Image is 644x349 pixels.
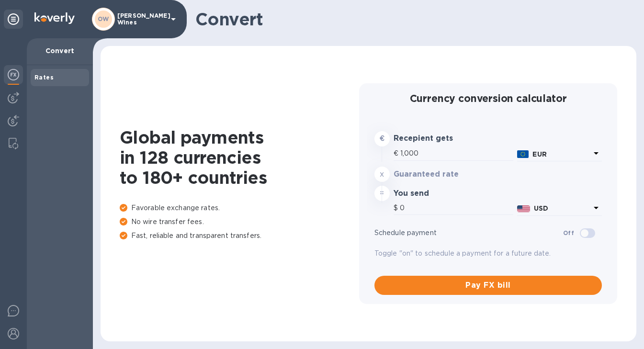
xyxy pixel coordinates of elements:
[4,10,23,29] div: Unpin categories
[394,189,486,198] h3: You send
[98,15,109,23] b: OW
[400,146,514,161] input: Amount
[374,92,602,104] h2: Currency conversion calculator
[120,217,359,227] p: No wire transfer fees.
[374,167,390,182] div: x
[374,276,602,295] button: Pay FX bill
[394,201,400,215] div: $
[120,203,359,213] p: Favorable exchange rates.
[120,127,359,188] h1: Global payments in 128 currencies to 180+ countries
[374,228,563,238] p: Schedule payment
[34,12,75,24] img: Logo
[374,248,602,259] p: Toggle "on" to schedule a payment for a future date.
[8,69,19,80] img: Foreign exchange
[400,201,514,215] input: Amount
[380,135,384,142] strong: €
[394,146,400,161] div: €
[532,150,546,158] b: EUR
[117,12,165,26] p: [PERSON_NAME] Wines
[394,134,486,143] h3: Recepient gets
[374,186,390,201] div: =
[517,205,530,212] img: USD
[563,229,574,236] b: Off
[195,9,629,29] h1: Convert
[120,231,359,241] p: Fast, reliable and transparent transfers.
[534,204,548,212] b: USD
[394,170,486,179] h3: Guaranteed rate
[382,280,595,291] span: Pay FX bill
[34,46,85,56] p: Convert
[34,74,54,81] b: Rates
